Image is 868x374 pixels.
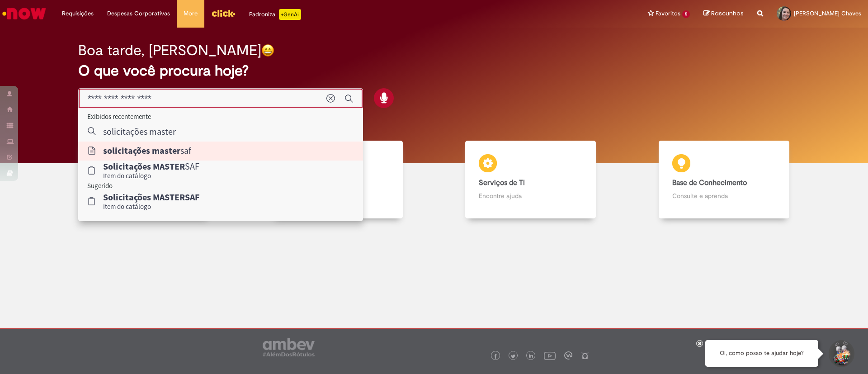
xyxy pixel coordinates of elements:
span: Requisições [62,9,94,18]
span: More [184,9,198,18]
p: +GenAi [279,9,301,20]
img: logo_footer_youtube.png [544,350,556,361]
span: Rascunhos [711,9,744,18]
span: 5 [682,10,690,18]
a: Rascunhos [703,9,744,18]
button: Iniciar Conversa de Suporte [827,340,854,367]
div: Padroniza [249,9,301,20]
h2: O que você procura hoje? [78,63,790,79]
img: happy-face.png [261,44,274,57]
h2: Boa tarde, [PERSON_NAME] [78,43,261,58]
img: logo_footer_ambev_rotulo_gray.png [263,338,315,356]
a: Tirar dúvidas Tirar dúvidas com Lupi Assist e Gen Ai [47,141,241,219]
img: click_logo_yellow_360x200.png [211,6,236,20]
a: Base de Conhecimento Consulte e aprenda [627,141,821,219]
img: logo_footer_facebook.png [493,354,498,359]
b: Serviços de TI [479,178,525,187]
p: Encontre ajuda [479,191,582,200]
img: logo_footer_workplace.png [564,351,572,360]
span: Despesas Corporativas [107,9,170,18]
span: [PERSON_NAME] Chaves [794,9,861,17]
p: Consulte e aprenda [672,191,776,200]
span: Favoritos [656,9,680,18]
b: Base de Conhecimento [672,178,747,187]
img: logo_footer_linkedin.png [529,354,533,359]
img: ServiceNow [1,5,47,23]
div: Oi, como posso te ajudar hoje? [705,340,818,367]
img: logo_footer_twitter.png [511,354,515,359]
img: logo_footer_naosei.png [581,351,589,360]
a: Serviços de TI Encontre ajuda [434,141,627,219]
